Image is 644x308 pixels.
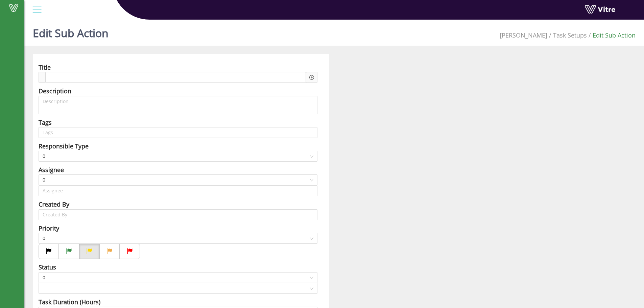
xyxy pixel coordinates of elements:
[39,262,56,272] div: Status
[39,297,100,307] div: Task Duration (Hours)
[587,30,636,40] li: Edit Sub Action
[43,175,313,185] span: 0
[43,233,313,243] span: 0
[39,118,52,127] div: Tags
[39,223,59,233] div: Priority
[39,63,51,72] div: Title
[553,31,587,39] a: Task Setups
[43,273,313,283] span: 0
[39,199,69,209] div: Created By
[43,151,313,161] span: 0
[33,17,109,46] h1: Edit Sub Action
[39,86,71,96] div: Description
[39,141,89,151] div: Responsible Type
[500,31,547,39] span: 379
[39,165,64,174] div: Assignee
[309,75,314,80] span: plus-circle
